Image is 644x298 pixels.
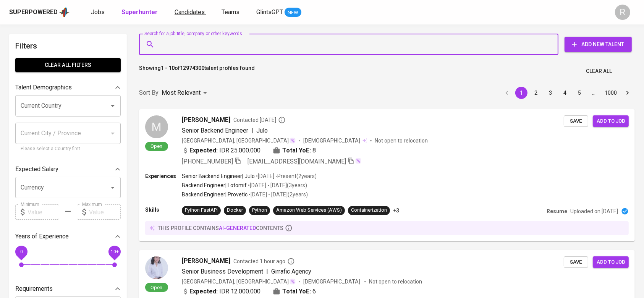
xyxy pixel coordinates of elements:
[182,137,296,144] div: [GEOGRAPHIC_DATA], [GEOGRAPHIC_DATA]
[139,64,255,78] p: Showing of talent profiles found
[145,172,182,180] p: Experiences
[148,143,166,149] span: Open
[182,278,296,285] div: [GEOGRAPHIC_DATA], [GEOGRAPHIC_DATA]
[180,65,204,71] b: 12974300
[312,146,316,155] span: 8
[158,224,283,232] p: this profile contains contents
[544,87,557,99] button: Go to page 3
[15,83,72,92] p: Talent Demographics
[559,87,571,99] button: Go to page 4
[271,268,311,275] span: Girrafic Agency
[588,89,600,97] div: …
[248,191,308,198] p: • [DATE] - [DATE] ( 2 years )
[21,145,115,153] p: Please select a Country first
[145,256,168,279] img: 960851ad4a5874cca14094b87bca3395.jpg
[564,115,588,127] button: Save
[182,146,261,155] div: IDR 25.000.000
[15,165,58,174] p: Expected Salary
[21,60,115,70] span: Clear All filters
[621,87,634,99] button: Go to next page
[15,281,121,296] div: Requirements
[145,115,168,138] div: M
[597,117,625,126] span: Add to job
[110,249,118,254] span: 10+
[148,284,166,291] span: Open
[564,256,588,268] button: Save
[500,87,635,99] nav: pagination navigation
[568,117,584,126] span: Save
[121,8,159,17] a: Superhunter
[59,6,70,18] img: app logo
[287,258,295,265] svg: By Batam recruiter
[351,207,387,214] div: Containerization
[530,87,542,99] button: Go to page 2
[276,207,342,214] div: Amazon Web Services (AWS)
[182,172,255,180] p: Senior Backend Engineer | Julo
[247,181,307,189] p: • [DATE] - [DATE] ( 3 years )
[568,258,584,267] span: Save
[393,207,399,214] p: +3
[303,137,361,144] span: [DEMOGRAPHIC_DATA]
[91,8,105,16] span: Jobs
[369,278,422,285] p: Not open to relocation
[573,87,586,99] button: Go to page 5
[107,100,118,111] button: Open
[547,207,567,215] p: Resume
[89,204,121,220] input: Value
[182,268,263,275] span: Senior Business Development
[233,258,295,265] span: Contacted 1 hour ago
[175,8,205,16] span: Candidates
[565,37,632,52] button: Add New Talent
[15,229,121,244] div: Years of Experience
[615,5,630,20] div: R
[248,158,346,165] span: [EMAIL_ADDRESS][DOMAIN_NAME]
[15,284,53,293] p: Requirements
[28,204,59,220] input: Value
[189,287,218,296] b: Expected:
[222,8,239,16] span: Teams
[182,287,261,296] div: IDR 12.000.000
[182,127,248,134] span: Senior Backend Engineer
[219,225,256,231] span: AI-generated
[15,80,121,95] div: Talent Demographics
[9,6,70,18] a: Superpoweredapp logo
[583,64,615,78] button: Clear All
[251,126,253,135] span: |
[161,65,175,71] b: 1 - 10
[256,8,301,17] a: GlintsGPT NEW
[515,87,527,99] button: page 1
[15,162,121,177] div: Expected Salary
[162,88,201,97] p: Most Relevant
[278,116,286,124] svg: By Batam recruiter
[282,146,311,155] b: Total YoE:
[145,206,182,214] p: Skills
[182,256,230,266] span: [PERSON_NAME]
[570,207,618,215] p: Uploaded on [DATE]
[256,127,268,134] span: Julo
[285,9,301,16] span: NEW
[162,86,210,100] div: Most Relevant
[185,207,218,214] div: Python FastAPI
[252,207,267,214] div: Python
[182,158,233,165] span: [PHONE_NUMBER]
[256,8,283,16] span: GlintsGPT
[15,232,69,241] p: Years of Experience
[107,182,118,193] button: Open
[182,181,247,189] p: Backend Engineer | Lotomif
[303,278,361,285] span: [DEMOGRAPHIC_DATA]
[290,138,296,144] img: magic_wand.svg
[182,191,248,198] p: Backend Engineer | Provetic
[602,87,619,99] button: Go to page 1000
[290,279,296,285] img: magic_wand.svg
[9,8,58,17] div: Superpowered
[586,66,612,76] span: Clear All
[266,267,268,276] span: |
[597,258,625,267] span: Add to job
[227,207,243,214] div: Docker
[15,40,121,52] h6: Filters
[312,287,316,296] span: 6
[139,88,159,97] p: Sort By
[593,115,629,127] button: Add to job
[20,249,23,254] span: 0
[91,8,106,17] a: Jobs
